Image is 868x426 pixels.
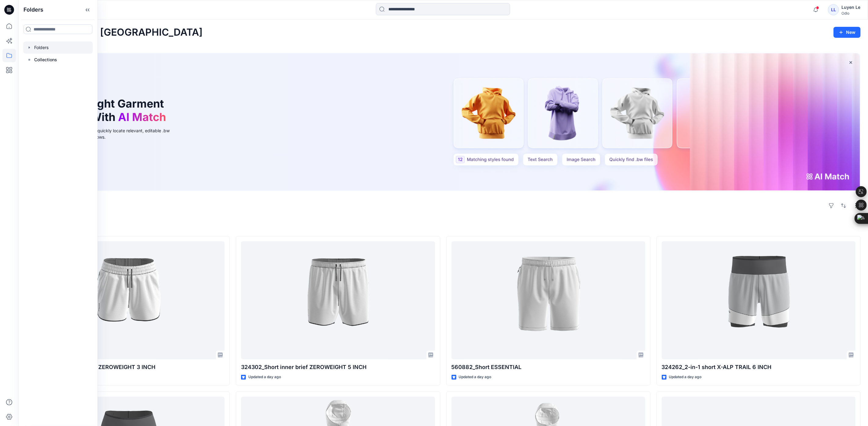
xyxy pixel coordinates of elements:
[248,374,281,380] p: Updated a day ago
[26,27,203,38] h2: Welcome back, [GEOGRAPHIC_DATA]
[118,110,166,124] span: AI Match
[34,56,57,63] p: Collections
[828,4,839,15] div: LL
[841,4,860,11] div: Luyen Le
[26,223,861,230] h4: Styles
[31,241,225,360] a: 324301_Short inner brief ZEROWEIGHT 3 INCH
[41,97,169,123] h1: Find the Right Garment Instantly With
[452,241,645,360] a: 560882_Short ESSENTIAL
[662,363,855,371] p: 324262_2-in-1 short X-ALP TRAIL 6 INCH
[241,363,435,371] p: 324302_Short inner brief ZEROWEIGHT 5 INCH
[841,11,860,16] div: Odlo
[459,374,492,380] p: Updated a day ago
[662,241,855,360] a: 324262_2-in-1 short X-ALP TRAIL 6 INCH
[41,127,178,140] div: Use text or image search to quickly locate relevant, editable .bw files for faster design workflows.
[31,363,225,371] p: 324301_Short inner brief ZEROWEIGHT 3 INCH
[241,241,435,360] a: 324302_Short inner brief ZEROWEIGHT 5 INCH
[669,374,702,380] p: Updated a day ago
[452,363,645,371] p: 560882_Short ESSENTIAL
[834,27,861,38] button: New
